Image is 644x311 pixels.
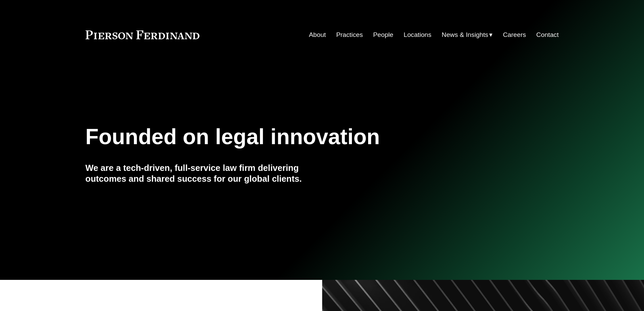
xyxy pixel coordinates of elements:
a: Contact [536,28,558,41]
a: Locations [404,28,431,41]
a: Careers [503,28,526,41]
a: Practices [336,28,363,41]
h1: Founded on legal innovation [86,125,480,149]
span: News & Insights [442,29,488,41]
h4: We are a tech-driven, full-service law firm delivering outcomes and shared success for our global... [86,162,322,184]
a: People [373,28,393,41]
a: About [309,28,326,41]
a: folder dropdown [442,28,493,41]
